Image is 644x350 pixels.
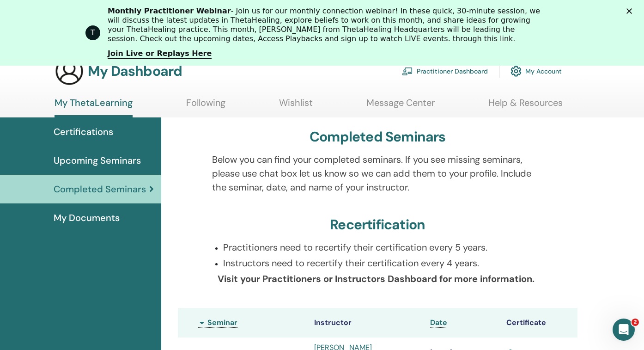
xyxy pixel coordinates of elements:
[212,153,543,194] p: Below you can find your completed seminars. If you see missing seminars, please use chat box let ...
[108,49,212,59] a: Join Live or Replays Here
[402,61,488,81] a: Practitioner Dashboard
[430,318,447,328] a: Date
[330,216,425,233] h3: Recertification
[223,240,543,254] p: Practitioners need to recertify their certification every 5 years.
[279,97,313,115] a: Wishlist
[54,125,113,139] span: Certifications
[186,97,225,115] a: Following
[88,63,182,80] h3: My Dashboard
[223,256,543,270] p: Instructors need to recertify their certification every 4 years.
[402,67,413,75] img: chalkboard-teacher.svg
[626,8,636,14] div: Fechar
[54,211,120,225] span: My Documents
[502,308,577,338] th: Certificate
[510,61,562,81] a: My Account
[430,318,447,327] span: Date
[366,97,435,115] a: Message Center
[310,308,425,338] th: Instructor
[85,25,100,40] div: Profile image for ThetaHealing
[613,319,635,341] iframe: Intercom live chat
[510,63,522,79] img: cog.svg
[632,319,639,326] span: 2
[55,56,84,86] img: generic-user-icon.jpg
[218,273,535,285] b: Visit your Practitioners or Instructors Dashboard for more information.
[54,182,146,196] span: Completed Seminars
[55,97,133,117] a: My ThetaLearning
[108,6,231,15] b: Monthly Practitioner Webinar
[310,129,446,145] h3: Completed Seminars
[108,6,544,43] div: - Join us for our monthly connection webinar! In these quick, 30-minute session, we will discuss ...
[54,154,141,167] span: Upcoming Seminars
[488,97,563,115] a: Help & Resources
